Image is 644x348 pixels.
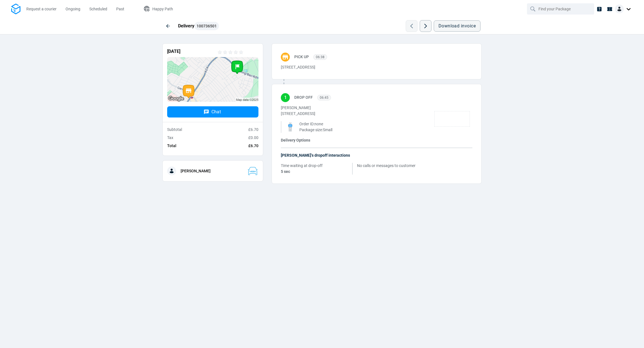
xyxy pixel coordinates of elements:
strong: [PERSON_NAME] [181,169,211,173]
span: Tax [167,135,173,140]
span: Drop Off [294,95,313,100]
span: [DATE] [167,49,180,54]
div: 1 [281,93,290,102]
span: Delivery [178,23,219,29]
span: 06:45 [320,96,328,100]
span: 06:38 [316,55,325,59]
span: Total [167,144,176,148]
span: £6.70 [248,127,258,132]
span: Delivery Options [281,138,310,142]
div: : [281,121,435,133]
span: Download invoice [438,24,476,28]
img: Client [615,4,624,13]
span: Time waiting at drop-off [281,163,323,168]
div: Order ID: [299,121,430,127]
span: £0.00 [248,135,258,140]
span: No calls or messages to customer [357,163,416,169]
span: Pick up [294,55,309,59]
p: [PERSON_NAME] [281,105,435,111]
p: [STREET_ADDRESS] [281,64,447,70]
button: Download invoice [434,20,480,32]
input: Find your Package [538,4,584,14]
button: 100736501 [194,22,219,30]
span: Past [116,7,124,11]
span: Package size [299,128,322,132]
p: [STREET_ADDRESS] [281,111,435,117]
span: Subtotal [167,127,182,132]
span: Chat [211,110,221,114]
span: Scheduled [89,7,107,11]
span: 5 sec [281,169,290,174]
span: Request a courier [26,7,57,11]
span: 100736501 [197,24,217,28]
span: [PERSON_NAME]’s dropoff interactions [281,153,350,157]
img: Logo [11,4,20,15]
span: £6.70 [248,144,258,148]
span: Small [323,128,332,132]
span: none [314,122,323,126]
img: Driver [167,166,176,175]
span: Happy Path [152,7,173,11]
span: Ongoing [66,7,80,11]
button: Chat [167,106,258,117]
